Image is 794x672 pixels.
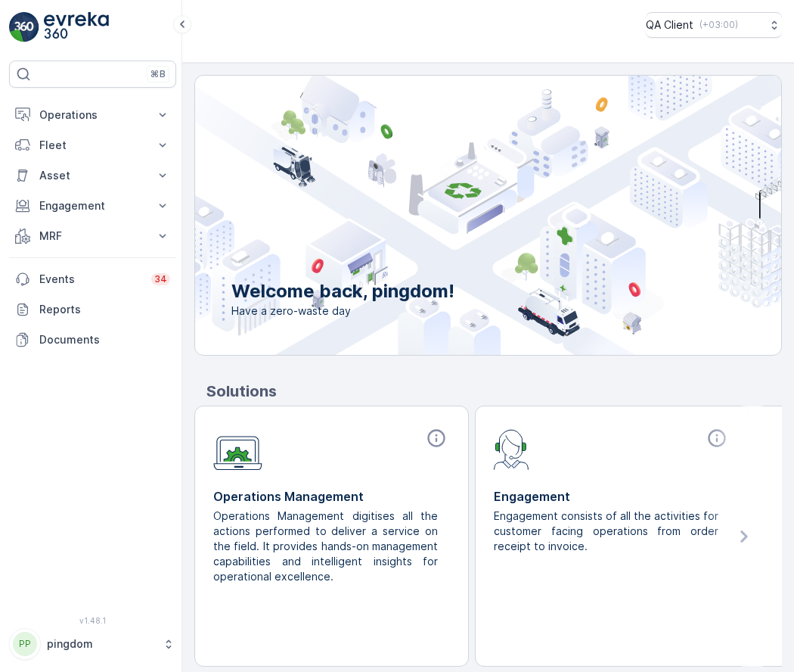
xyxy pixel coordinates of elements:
[9,221,176,251] button: MRF
[9,264,176,294] a: Events34
[494,487,730,506] p: Engagement
[39,332,170,347] p: Documents
[9,294,176,325] a: Reports
[47,636,155,652] p: pingdom
[39,168,146,183] p: Asset
[127,76,781,355] img: city illustration
[494,509,718,554] p: Engagement consists of all the activities for customer facing operations from order receipt to in...
[13,632,37,656] div: PP
[9,130,176,160] button: Fleet
[154,273,167,285] p: 34
[646,17,693,33] p: QA Client
[9,12,39,42] img: logo
[39,138,146,153] p: Fleet
[213,428,262,471] img: module-icon
[494,428,529,470] img: module-icon
[646,12,782,38] button: QA Client(+03:00)
[39,302,170,317] p: Reports
[699,19,738,31] p: ( +03:00 )
[39,107,146,123] p: Operations
[9,191,176,221] button: Engagement
[213,509,438,584] p: Operations Management digitises all the actions performed to deliver a service on the field. It p...
[9,160,176,191] button: Asset
[9,325,176,355] a: Documents
[9,628,176,660] button: PPpingdom
[9,616,176,625] span: v 1.48.1
[231,279,454,303] p: Welcome back, pingdom!
[231,303,454,319] span: Have a zero-waste day
[44,12,109,42] img: logo_light-DOdMpM7g.png
[39,198,146,213] p: Engagement
[39,272,142,287] p: Events
[213,487,450,506] p: Operations Management
[150,68,166,80] p: ⌘B
[9,100,176,130] button: Operations
[206,380,782,403] p: Solutions
[39,229,146,244] p: MRF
